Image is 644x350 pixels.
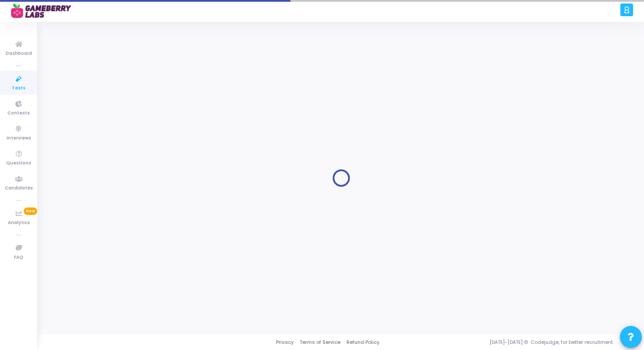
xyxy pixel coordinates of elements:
span: FAQ [14,254,23,261]
span: Tests [12,85,25,92]
span: Analytics [8,219,30,227]
a: Terms of Service [300,339,340,346]
span: New [24,207,37,215]
div: [DATE]-[DATE] © Codejudge, for better recruitment. [379,339,633,346]
span: Interviews [7,135,31,142]
span: Dashboard [6,50,32,57]
span: Questions [6,160,31,167]
span: Candidates [5,185,33,192]
a: Privacy [276,339,294,346]
img: logo [11,2,77,20]
a: Refund Policy [347,339,379,346]
span: Contests [7,110,30,117]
